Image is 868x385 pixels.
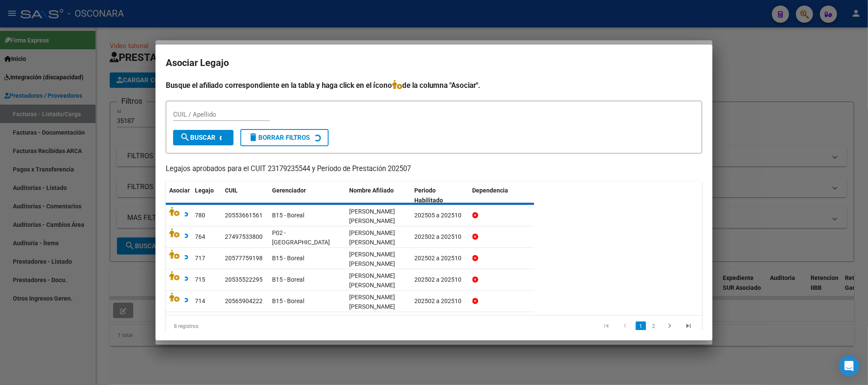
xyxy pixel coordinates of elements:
[221,181,269,210] datatable-header-cell: CUIL
[173,130,233,145] button: Buscar
[192,181,221,210] datatable-header-cell: Legajo
[635,319,647,334] li: page 1
[225,211,263,220] div: 20553661561
[195,187,214,194] span: Legajo
[272,276,304,283] span: B15 - Boreal
[248,134,310,141] span: Borrar Filtros
[166,55,702,71] h2: Asociar Legajo
[617,322,633,331] a: go to previous page
[225,296,263,306] div: 20565904222
[166,181,192,210] datatable-header-cell: Asociar
[195,212,205,219] span: 780
[469,181,535,210] datatable-header-cell: Dependencia
[839,356,859,376] div: Open Intercom Messenger
[349,187,394,194] span: Nombre Afiliado
[415,187,443,204] span: Periodo Habilitado
[195,233,205,240] span: 764
[269,181,346,210] datatable-header-cell: Gerenciador
[225,275,263,285] div: 20535522295
[680,322,697,331] a: go to last page
[647,319,660,334] li: page 2
[349,208,395,225] span: ARACENA ZARATE CIRO BENJAMIN
[349,294,395,310] span: OROSCO AGUILERA GAEL FRANCISCO
[166,80,702,91] h4: Busque el afiliado correspondiente en la tabla y haga click en el ícono de la columna "Asociar".
[649,322,659,331] a: 2
[636,322,646,331] a: 1
[272,255,304,262] span: B15 - Boreal
[240,129,329,146] button: Borrar Filtros
[272,229,330,246] span: P02 - [GEOGRAPHIC_DATA]
[346,181,411,210] datatable-header-cell: Nombre Afiliado
[195,255,205,262] span: 717
[225,232,263,242] div: 27497533800
[169,187,190,194] span: Asociar
[180,132,190,142] mat-icon: search
[415,253,466,263] div: 202502 a 202510
[225,187,238,194] span: CUIL
[415,211,466,220] div: 202505 a 202510
[195,298,205,304] span: 714
[272,187,306,194] span: Gerenciador
[349,272,395,289] span: MARTINEZ BASTIAS JUAN CRUZ
[349,229,395,246] span: RODRIGUEZ LUDMILA MAILEN GUADALUPE
[248,132,258,142] mat-icon: delete
[349,251,395,268] span: CHAVERO IBAÑEZ SALVADOR IGNACIO
[661,322,678,331] a: go to next page
[225,253,263,263] div: 20577759198
[415,275,466,285] div: 202502 a 202510
[272,298,304,304] span: B15 - Boreal
[195,276,205,283] span: 715
[180,134,216,141] span: Buscar
[411,181,469,210] datatable-header-cell: Periodo Habilitado
[473,187,509,194] span: Dependencia
[166,164,702,174] p: Legajos aprobados para el CUIT 23179235544 y Período de Prestación 202507
[415,296,466,306] div: 202502 a 202510
[415,232,466,242] div: 202502 a 202510
[166,316,272,337] div: 8 registros
[598,322,614,331] a: go to first page
[272,212,304,219] span: B15 - Boreal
